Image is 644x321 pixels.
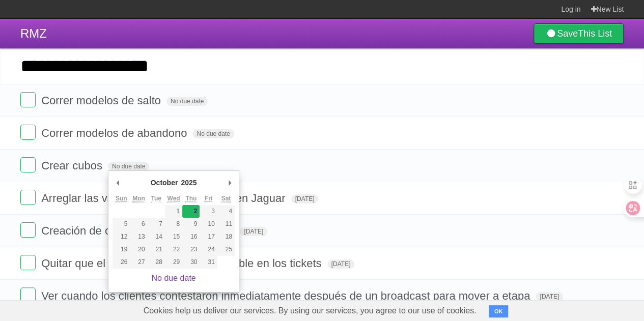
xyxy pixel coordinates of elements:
[20,190,36,205] label: Done
[130,243,147,256] button: 20
[41,289,533,302] span: Ver cuando los clientes contestaron inmediatamente después de un broadcast para mover a etapa
[20,287,36,303] label: Done
[165,256,182,269] button: 29
[20,92,36,107] label: Done
[41,192,288,205] span: Arreglar las vacaciones mal colocadas en Jaguar
[217,205,235,218] button: 4
[182,256,200,269] button: 30
[130,256,147,269] button: 27
[200,256,217,269] button: 31
[489,305,509,317] button: OK
[225,175,235,190] button: Next Month
[116,195,127,202] abbr: Sunday
[327,259,355,269] span: [DATE]
[165,243,182,256] button: 22
[182,230,200,243] button: 16
[113,230,130,243] button: 12
[179,175,198,190] div: 2025
[113,175,123,190] button: Previous Month
[41,159,105,172] span: Crear cubos
[534,23,624,44] a: SaveThis List
[20,222,36,238] label: Done
[192,129,234,138] span: No due date
[200,230,217,243] button: 17
[151,195,161,202] abbr: Tuesday
[20,125,36,140] label: Done
[108,162,149,171] span: No due date
[130,218,147,230] button: 6
[20,157,36,172] label: Done
[536,292,563,301] span: [DATE]
[291,194,319,203] span: [DATE]
[167,195,180,202] abbr: Wednesday
[182,205,200,218] button: 2
[148,218,165,230] button: 7
[41,257,324,270] span: Quitar que el campo del email sea editable en los tickets
[41,94,163,107] span: Correr modelos de salto
[165,218,182,230] button: 8
[113,256,130,269] button: 26
[185,195,197,202] abbr: Thursday
[133,301,487,321] span: Cookies help us deliver our services. By using our services, you agree to our use of cookies.
[217,243,235,256] button: 25
[113,243,130,256] button: 19
[130,230,147,243] button: 13
[200,205,217,218] button: 3
[41,127,189,139] span: Correr modelos de abandono
[165,230,182,243] button: 15
[148,256,165,269] button: 28
[217,218,235,230] button: 11
[151,274,195,282] a: No due date
[148,230,165,243] button: 14
[200,218,217,230] button: 10
[165,205,182,218] button: 1
[20,26,47,40] span: RMZ
[20,255,36,270] label: Done
[41,224,237,237] span: Creación de oportunidades de Octubre
[221,195,231,202] abbr: Saturday
[182,218,200,230] button: 9
[240,227,267,236] span: [DATE]
[132,195,145,202] abbr: Monday
[113,218,130,230] button: 5
[217,230,235,243] button: 18
[149,175,180,190] div: October
[148,243,165,256] button: 21
[166,97,208,106] span: No due date
[578,28,612,39] b: This List
[200,243,217,256] button: 24
[205,195,212,202] abbr: Friday
[182,243,200,256] button: 23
